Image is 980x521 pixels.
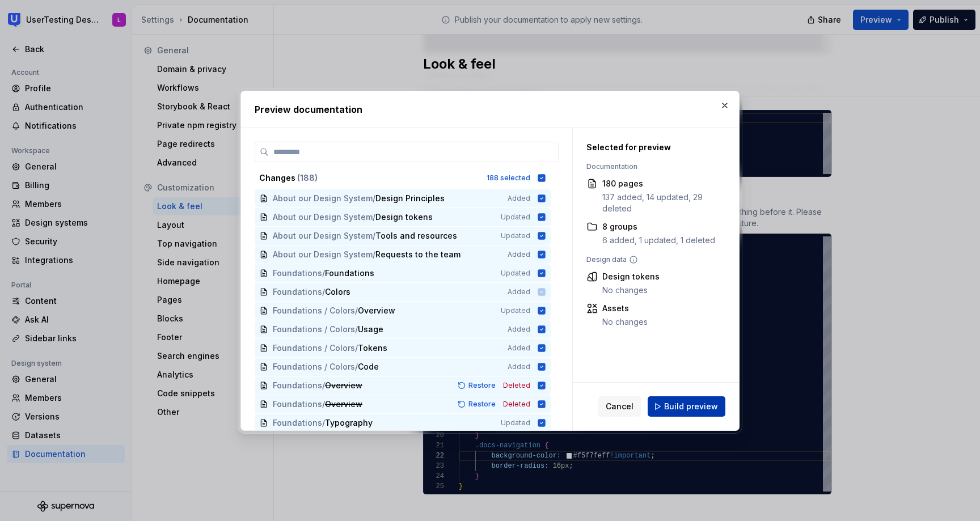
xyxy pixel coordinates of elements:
[322,417,325,429] span: /
[602,221,715,232] div: 8 groups
[375,193,445,204] span: Design Principles
[325,417,373,429] span: Typography
[325,380,362,391] span: Overview
[358,342,387,354] span: Tokens
[586,255,720,264] div: Design data
[602,303,648,314] div: Assets
[273,268,322,279] span: Foundations
[503,400,530,409] span: Deleted
[375,211,433,223] span: Design tokens
[373,211,375,223] span: /
[273,399,322,410] span: Foundations
[648,396,725,417] button: Build preview
[373,193,375,204] span: /
[259,172,480,184] div: Changes
[273,249,373,260] span: About our Design System
[602,316,648,328] div: No changes
[501,231,530,240] span: Updated
[358,361,381,372] span: Code
[375,249,461,260] span: Requests to the team
[273,193,373,204] span: About our Design System
[501,306,530,315] span: Updated
[606,401,633,412] span: Cancel
[358,305,395,316] span: Overview
[373,230,375,242] span: /
[355,305,358,316] span: /
[468,400,496,409] span: Restore
[322,380,325,391] span: /
[355,324,358,335] span: /
[325,268,374,279] span: Foundations
[454,399,501,410] button: Restore
[602,235,715,246] div: 6 added, 1 updated, 1 deleted
[602,178,720,189] div: 180 pages
[273,361,355,372] span: Foundations / Colors
[273,417,322,429] span: Foundations
[375,230,457,242] span: Tools and resources
[508,325,530,334] span: Added
[273,305,355,316] span: Foundations / Colors
[273,324,355,335] span: Foundations / Colors
[322,399,325,410] span: /
[297,173,318,183] span: ( 188 )
[508,344,530,353] span: Added
[255,103,725,116] h2: Preview documentation
[508,362,530,371] span: Added
[273,230,373,242] span: About our Design System
[602,192,720,214] div: 137 added, 14 updated, 29 deleted
[468,381,496,390] span: Restore
[273,342,355,354] span: Foundations / Colors
[602,285,660,296] div: No changes
[586,142,720,153] div: Selected for preview
[273,211,373,223] span: About our Design System
[322,268,325,279] span: /
[602,271,660,282] div: Design tokens
[501,269,530,278] span: Updated
[355,342,358,354] span: /
[508,194,530,203] span: Added
[325,399,362,410] span: Overview
[454,380,501,391] button: Restore
[503,381,530,390] span: Deleted
[273,380,322,391] span: Foundations
[358,324,383,335] span: Usage
[355,361,358,372] span: /
[501,213,530,222] span: Updated
[487,173,530,183] div: 188 selected
[501,418,530,427] span: Updated
[598,396,641,417] button: Cancel
[586,162,720,171] div: Documentation
[664,401,718,412] span: Build preview
[508,250,530,259] span: Added
[373,249,375,260] span: /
